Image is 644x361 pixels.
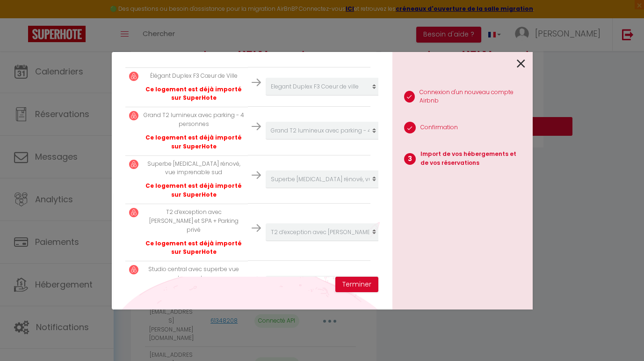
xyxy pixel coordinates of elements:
[143,265,244,283] p: Studio central avec superbe vue sur les montagnes
[420,150,525,168] p: Import de vos hébergements et de vos réservations
[143,239,244,257] p: Ce logement est déjà importé sur SuperHote
[143,111,244,129] p: Grand T2 lumineux avec parking - 4 personnes
[143,133,244,151] p: Ce logement est déjà importé sur SuperHote
[143,72,244,81] p: Élégant Duplex F3 Cœur de Ville
[143,182,244,199] p: Ce logement est déjà importé sur SuperHote
[335,277,378,293] button: Terminer
[143,85,244,103] p: Ce logement est déjà importé sur SuperHote
[143,208,244,235] p: T2 d’exception avec [PERSON_NAME] et SPA + Parking privé
[404,153,416,165] span: 3
[143,160,244,177] p: Superbe [MEDICAL_DATA] rénové, vue imprenable sud
[420,123,458,132] p: Confirmation
[420,88,525,106] p: Connexion d'un nouveau compte Airbnb
[7,4,36,32] button: Ouvrir le widget de chat LiveChat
